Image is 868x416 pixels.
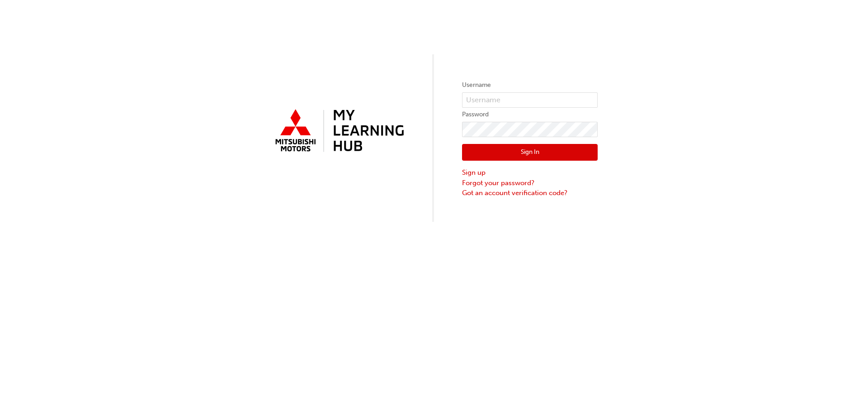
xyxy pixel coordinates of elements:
button: Sign In [462,144,598,161]
label: Password [462,109,598,120]
a: Sign up [462,167,598,178]
a: Forgot your password? [462,178,598,188]
img: mmal [270,105,406,157]
a: Got an account verification code? [462,188,598,198]
input: Username [462,92,598,108]
label: Username [462,80,598,91]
